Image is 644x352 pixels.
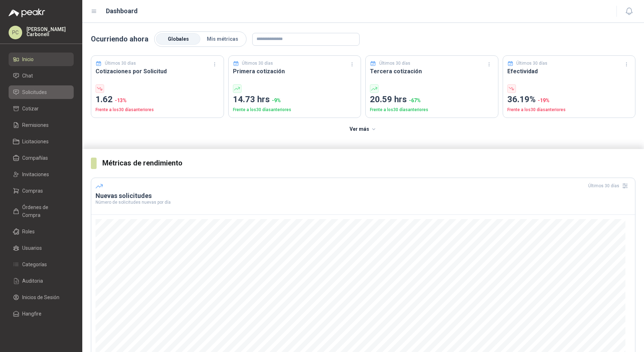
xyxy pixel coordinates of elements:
[507,106,631,113] p: Frente a los 30 días anteriores
[91,34,148,45] p: Ocurriendo ahora
[96,67,219,76] h3: Cotizaciones por Solicitud
[409,98,421,103] span: -67 %
[22,105,39,113] span: Cotizar
[22,293,59,301] span: Inicios de Sesión
[9,9,45,17] img: Logo peakr
[9,168,74,181] a: Invitaciones
[9,135,74,148] a: Licitaciones
[346,122,381,137] button: Ver más
[22,277,43,285] span: Auditoria
[22,138,49,145] span: Licitaciones
[233,106,357,113] p: Frente a los 30 días anteriores
[22,228,35,236] span: Roles
[370,93,494,106] p: 20.59 hrs
[22,187,43,195] span: Compras
[22,261,47,268] span: Categorías
[242,60,273,67] p: Últimos 30 días
[9,26,22,39] div: PC
[370,67,494,76] h3: Tercera cotización
[9,53,74,66] a: Inicio
[22,88,47,96] span: Solicitudes
[168,36,189,42] span: Globales
[233,67,357,76] h3: Primera cotización
[9,291,74,304] a: Inicios de Sesión
[22,170,49,178] span: Invitaciones
[9,307,74,321] a: Hangfire
[96,93,219,106] p: 1.62
[105,60,136,67] p: Últimos 30 días
[22,72,33,80] span: Chat
[22,310,42,318] span: Hangfire
[516,60,547,67] p: Últimos 30 días
[538,98,550,103] span: -19 %
[272,98,281,103] span: -9 %
[379,60,410,67] p: Últimos 30 días
[96,200,631,204] p: Número de solicitudes nuevas por día
[9,118,74,132] a: Remisiones
[9,184,74,198] a: Compras
[26,27,74,37] p: [PERSON_NAME] Carbonell
[115,98,127,103] span: -13 %
[207,36,238,42] span: Mis métricas
[22,154,48,162] span: Compañías
[233,93,357,106] p: 14.73 hrs
[507,93,631,106] p: 36.19%
[9,200,74,222] a: Órdenes de Compra
[22,203,67,219] span: Órdenes de Compra
[507,67,631,76] h3: Efectividad
[96,192,631,200] h3: Nuevas solicitudes
[9,241,74,255] a: Usuarios
[22,55,34,63] span: Inicio
[9,274,74,288] a: Auditoria
[9,69,74,83] a: Chat
[106,6,138,16] h1: Dashboard
[9,85,74,99] a: Solicitudes
[9,258,74,271] a: Categorías
[22,244,42,252] span: Usuarios
[102,158,635,169] h3: Métricas de rendimiento
[22,121,49,129] span: Remisiones
[588,180,631,192] div: Últimos 30 días
[9,225,74,238] a: Roles
[96,106,219,113] p: Frente a los 30 días anteriores
[9,151,74,165] a: Compañías
[9,102,74,115] a: Cotizar
[370,106,494,113] p: Frente a los 30 días anteriores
